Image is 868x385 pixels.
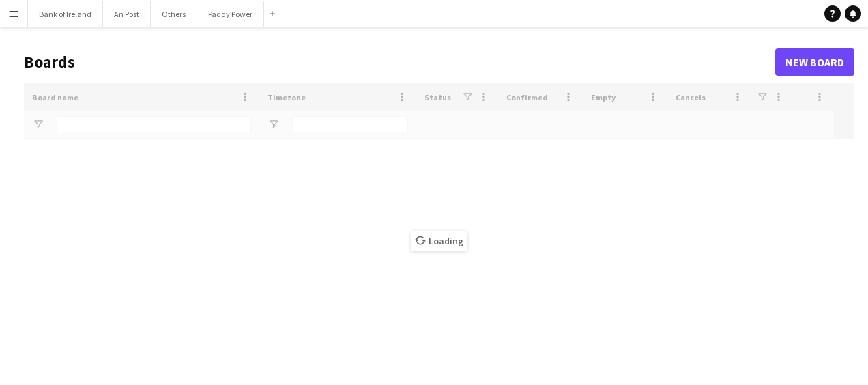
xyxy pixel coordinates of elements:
[24,52,775,72] h1: Boards
[103,1,151,27] button: An Post
[775,48,854,76] a: New Board
[411,231,467,251] span: Loading
[151,1,197,27] button: Others
[197,1,264,27] button: Paddy Power
[28,1,103,27] button: Bank of Ireland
